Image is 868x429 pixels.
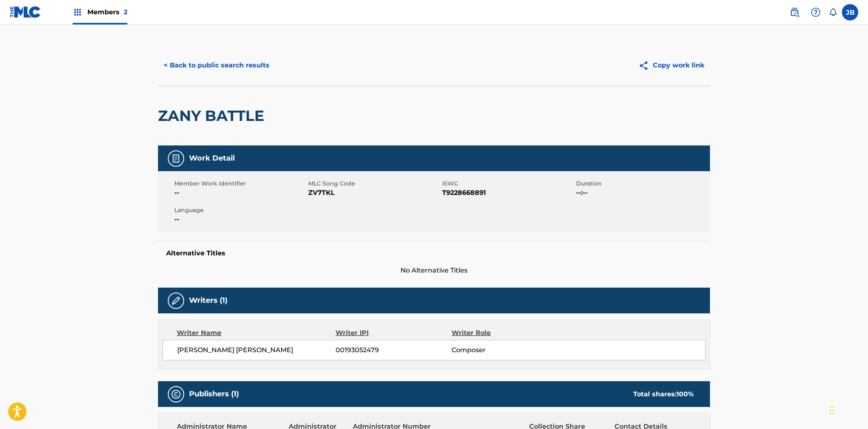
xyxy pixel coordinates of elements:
[452,345,557,355] span: Composer
[171,296,181,306] img: Writers
[790,7,799,17] img: search
[830,398,835,422] div: Drag
[308,188,440,198] span: ZV7TKL
[171,389,181,399] img: Publishers
[576,188,708,198] span: --:--
[829,8,837,16] div: Notifications
[10,6,41,18] img: MLC Logo
[174,188,306,198] span: --
[639,60,653,71] img: Copy work link
[87,7,127,17] span: Members
[827,390,868,429] iframe: Chat Widget
[336,328,452,338] div: Writer IPI
[124,8,127,16] span: 2
[158,107,268,125] h2: ZANY BATTLE
[576,179,708,188] span: Duration
[633,55,710,76] button: Copy work link
[166,249,702,257] h5: Alternative Titles
[174,179,306,188] span: Member Work Identifier
[174,214,306,224] span: --
[177,328,336,338] div: Writer Name
[171,154,181,163] img: Work Detail
[786,4,803,20] a: Public Search
[633,389,694,399] div: Total shares:
[336,345,452,355] span: 00193052479
[158,55,275,76] button: < Back to public search results
[189,154,235,163] h5: Work Detail
[189,296,227,305] h5: Writers (1)
[452,328,557,338] div: Writer Role
[442,179,574,188] span: ISWC
[189,389,239,399] h5: Publishers (1)
[174,206,306,214] span: Language
[808,4,824,20] div: Help
[842,4,858,20] div: User Menu
[442,188,574,198] span: T9228668891
[158,266,710,275] span: No Alternative Titles
[73,7,82,17] img: Top Rightsholders
[845,290,868,356] iframe: Resource Center
[177,345,336,355] span: [PERSON_NAME] [PERSON_NAME]
[308,179,440,188] span: MLC Song Code
[811,7,821,17] img: help
[677,390,694,398] span: 100 %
